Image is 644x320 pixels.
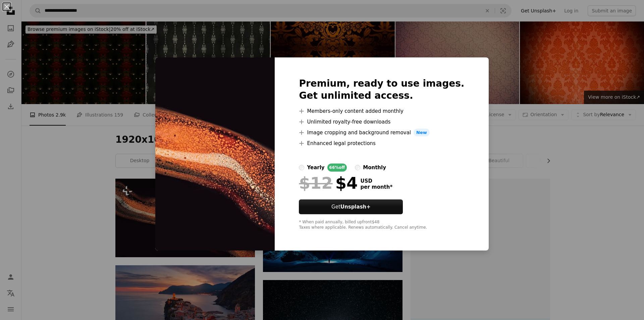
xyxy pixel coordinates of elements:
[299,220,464,230] div: * When paid annually, billed upfront $48 Taxes where applicable. Renews automatically. Cancel any...
[299,174,358,192] div: $4
[299,199,403,214] button: GetUnsplash+
[299,174,332,192] span: $12
[414,129,430,137] span: New
[299,78,464,102] h2: Premium, ready to use images. Get unlimited access.
[299,107,464,115] li: Members-only content added monthly
[355,165,360,170] input: monthly
[340,204,371,210] strong: Unsplash+
[360,184,392,190] span: per month *
[299,129,464,137] li: Image cropping and background removal
[360,178,392,184] span: USD
[299,118,464,126] li: Unlimited royalty-free downloads
[155,57,275,251] img: premium_photo-1686685571688-e2a2d9035811
[363,164,386,172] div: monthly
[299,165,304,170] input: yearly66%off
[307,164,324,172] div: yearly
[299,139,464,147] li: Enhanced legal protections
[327,164,347,172] div: 66% off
